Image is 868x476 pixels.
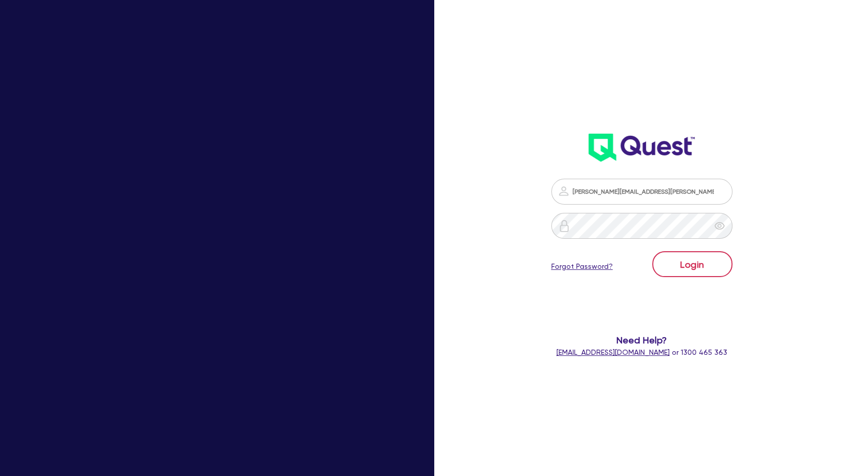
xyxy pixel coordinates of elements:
[187,387,252,395] span: - [PERSON_NAME]
[589,134,695,162] img: wH2k97JdezQIQAAAABJRU5ErkJggg==
[652,251,732,277] button: Login
[556,348,670,356] a: [EMAIL_ADDRESS][DOMAIN_NAME]
[556,348,727,356] span: or 1300 465 363
[714,221,725,231] span: eye
[551,179,732,205] input: Email address
[557,185,570,197] img: icon-password
[551,261,613,272] a: Forgot Password?
[527,333,756,347] span: Need Help?
[558,220,570,232] img: icon-password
